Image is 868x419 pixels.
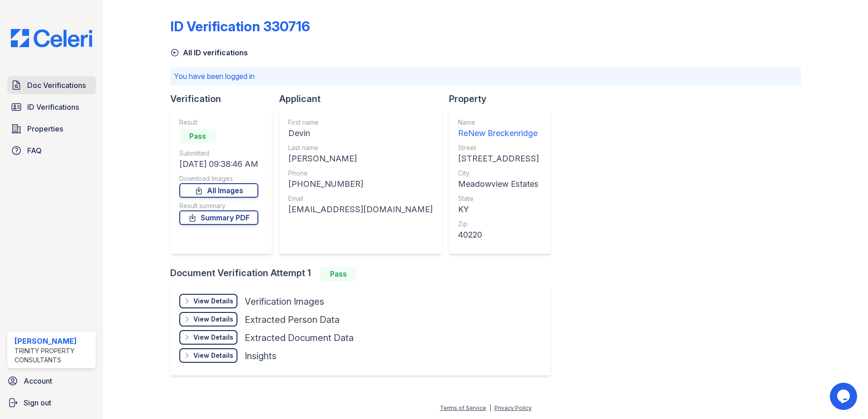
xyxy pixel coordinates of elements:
[27,145,42,156] span: FAQ
[245,295,324,308] div: Verification Images
[179,118,258,127] div: Result
[458,169,539,178] div: City
[288,194,433,203] div: Email
[179,129,216,143] div: Pass
[440,404,486,411] a: Terms of Service
[179,158,258,171] div: [DATE] 09:38:46 AM
[458,118,539,140] a: Name ReNew Breckenridge
[170,47,248,58] a: All ID verifications
[489,404,491,411] div: |
[245,313,340,326] div: Extracted Person Data
[245,331,354,344] div: Extracted Document Data
[7,141,96,160] a: FAQ
[170,267,558,281] div: Document Verification Attempt 1
[7,76,96,94] a: Doc Verifications
[193,315,233,324] div: View Details
[288,127,433,140] div: Devin
[449,93,558,105] div: Property
[458,219,539,229] div: Zip
[193,351,233,360] div: View Details
[193,297,233,306] div: View Details
[7,120,96,138] a: Properties
[458,118,539,127] div: Name
[179,183,258,198] a: All Images
[458,127,539,140] div: ReNew Breckenridge
[458,152,539,165] div: [STREET_ADDRESS]
[830,383,859,410] iframe: chat widget
[458,203,539,216] div: KY
[4,372,99,390] a: Account
[320,267,356,281] div: Pass
[179,201,258,210] div: Result summary
[179,174,258,183] div: Download Images
[179,149,258,158] div: Submitted
[494,404,532,411] a: Privacy Policy
[4,394,99,412] a: Sign out
[245,350,276,362] div: Insights
[174,71,797,82] p: You have been logged in
[15,336,92,346] div: [PERSON_NAME]
[288,143,433,152] div: Last name
[24,375,52,386] span: Account
[458,229,539,241] div: 40220
[458,194,539,203] div: State
[7,98,96,116] a: ID Verifications
[170,18,310,34] div: ID Verification 330716
[15,346,92,365] div: Trinity Property Consultants
[458,143,539,152] div: Street
[458,178,539,190] div: Meadowview Estates
[288,178,433,190] div: [PHONE_NUMBER]
[27,80,86,91] span: Doc Verifications
[288,169,433,178] div: Phone
[4,29,99,47] img: CE_Logo_Blue-a8612792a0a2168367f1c8372b55b34899dd931a85d93a1a3d3e32e68fde9ad4.png
[170,93,279,105] div: Verification
[179,210,258,225] a: Summary PDF
[27,123,63,134] span: Properties
[288,152,433,165] div: [PERSON_NAME]
[288,203,433,216] div: [EMAIL_ADDRESS][DOMAIN_NAME]
[193,333,233,342] div: View Details
[27,102,79,112] span: ID Verifications
[288,118,433,127] div: First name
[24,397,51,408] span: Sign out
[279,93,449,105] div: Applicant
